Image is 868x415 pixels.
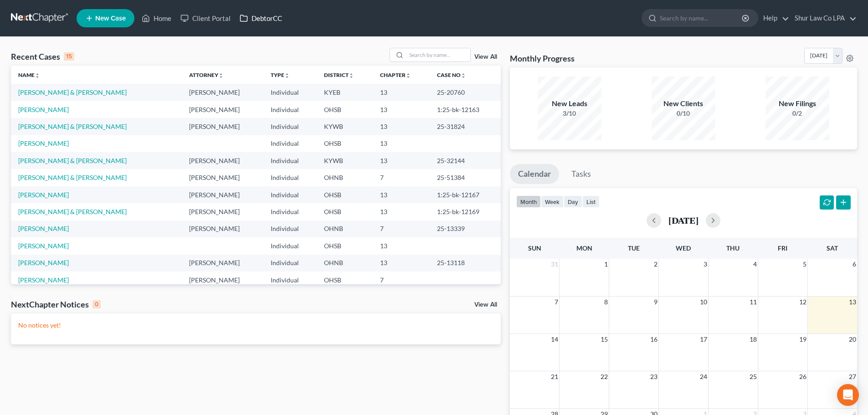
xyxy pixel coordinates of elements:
[284,73,290,78] i: unfold_more
[430,203,501,220] td: 1:25-bk-12169
[765,98,829,109] div: New Filings
[18,72,40,78] a: Nameunfold_more
[373,220,430,237] td: 7
[373,186,430,203] td: 13
[600,334,609,345] span: 15
[430,84,501,101] td: 25-20760
[373,237,430,254] td: 13
[406,48,470,61] input: Search by name...
[628,244,640,252] span: Tue
[18,123,127,130] a: [PERSON_NAME] & [PERSON_NAME]
[550,259,559,270] span: 31
[749,371,758,382] span: 25
[373,101,430,118] td: 13
[263,255,317,272] td: Individual
[827,244,838,252] span: Sat
[380,72,411,78] a: Chapterunfold_more
[18,106,69,113] a: [PERSON_NAME]
[649,371,658,382] span: 23
[137,10,176,26] a: Home
[563,164,599,184] a: Tasks
[373,152,430,169] td: 13
[582,195,600,208] button: list
[95,15,126,22] span: New Case
[317,220,372,237] td: OHNB
[189,72,224,78] a: Attorneyunfold_more
[699,297,708,307] span: 10
[263,84,317,101] td: Individual
[317,186,372,203] td: OHSB
[749,334,758,345] span: 18
[263,272,317,288] td: Individual
[18,276,69,284] a: [PERSON_NAME]
[317,101,372,118] td: OHSB
[765,109,829,118] div: 0/2
[18,259,69,266] a: [PERSON_NAME]
[668,215,699,225] h2: [DATE]
[474,54,497,60] a: View All
[798,371,807,382] span: 26
[373,272,430,288] td: 7
[852,259,857,270] span: 6
[749,297,758,307] span: 11
[64,52,74,61] div: 15
[430,152,501,169] td: 25-32144
[430,169,501,186] td: 25-51384
[430,220,501,237] td: 25-13339
[182,101,263,118] td: [PERSON_NAME]
[676,244,691,252] span: Wed
[752,259,758,270] span: 4
[474,302,497,308] a: View All
[263,186,317,203] td: Individual
[11,299,101,310] div: NextChapter Notices
[554,297,559,307] span: 7
[182,220,263,237] td: [PERSON_NAME]
[18,157,127,164] a: [PERSON_NAME] & [PERSON_NAME]
[18,225,69,232] a: [PERSON_NAME]
[778,244,787,252] span: Fri
[790,10,857,26] a: Shur Law Co LPA
[182,118,263,135] td: [PERSON_NAME]
[18,139,69,147] a: [PERSON_NAME]
[430,186,501,203] td: 1:25-bk-12167
[182,255,263,272] td: [PERSON_NAME]
[263,169,317,186] td: Individual
[699,334,708,345] span: 17
[317,169,372,186] td: OHNB
[235,10,287,26] a: DebtorCC
[603,259,609,270] span: 1
[182,84,263,101] td: [PERSON_NAME]
[798,297,807,307] span: 12
[18,321,493,330] p: No notices yet!
[317,255,372,272] td: OHNB
[373,169,430,186] td: 7
[263,135,317,152] td: Individual
[176,10,235,26] a: Client Portal
[317,118,372,135] td: KYWB
[18,174,127,181] a: [PERSON_NAME] & [PERSON_NAME]
[317,152,372,169] td: KYWB
[373,203,430,220] td: 13
[92,300,101,308] div: 0
[430,118,501,135] td: 25-31824
[649,334,658,345] span: 16
[430,255,501,272] td: 25-13118
[11,51,74,62] div: Recent Cases
[510,164,559,184] a: Calendar
[802,259,807,270] span: 5
[576,244,592,252] span: Mon
[406,73,411,78] i: unfold_more
[35,73,40,78] i: unfold_more
[18,208,127,215] a: [PERSON_NAME] & [PERSON_NAME]
[652,109,715,118] div: 0/10
[837,384,859,406] div: Open Intercom Messenger
[564,195,582,208] button: day
[218,73,224,78] i: unfold_more
[182,152,263,169] td: [PERSON_NAME]
[263,118,317,135] td: Individual
[541,195,564,208] button: week
[349,73,354,78] i: unfold_more
[182,186,263,203] td: [PERSON_NAME]
[324,72,354,78] a: Districtunfold_more
[18,242,69,250] a: [PERSON_NAME]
